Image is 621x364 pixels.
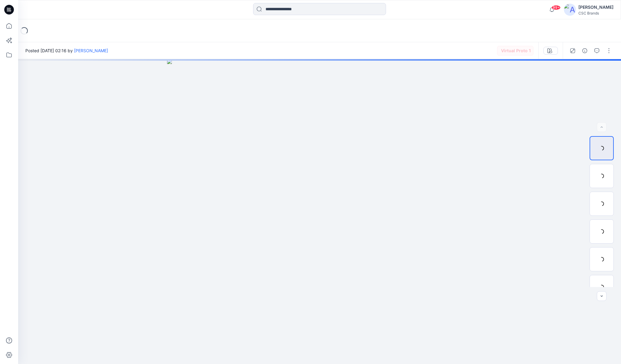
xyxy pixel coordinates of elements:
[552,5,561,10] span: 99+
[580,46,590,56] button: Details
[578,4,613,11] div: [PERSON_NAME]
[578,11,613,15] div: CSC Brands
[25,47,108,54] span: Posted [DATE] 02:16 by
[74,48,108,53] a: [PERSON_NAME]
[167,59,472,364] img: eyJhbGciOiJIUzI1NiIsImtpZCI6IjAiLCJzbHQiOiJzZXMiLCJ0eXAiOiJKV1QifQ.eyJkYXRhIjp7InR5cGUiOiJzdG9yYW...
[564,4,576,16] img: avatar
